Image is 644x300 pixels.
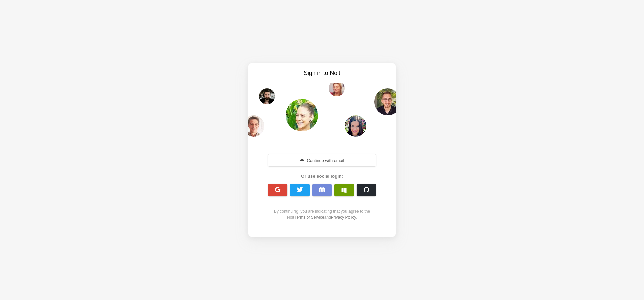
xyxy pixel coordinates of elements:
a: Privacy Policy [331,215,356,220]
h3: Sign in to Nolt [266,69,378,77]
div: Or use social login: [264,173,380,180]
button: Continue with email [268,154,376,166]
a: Terms of Service [294,215,324,220]
div: By continuing, you are indicating that you agree to the Nolt and . [264,208,380,220]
